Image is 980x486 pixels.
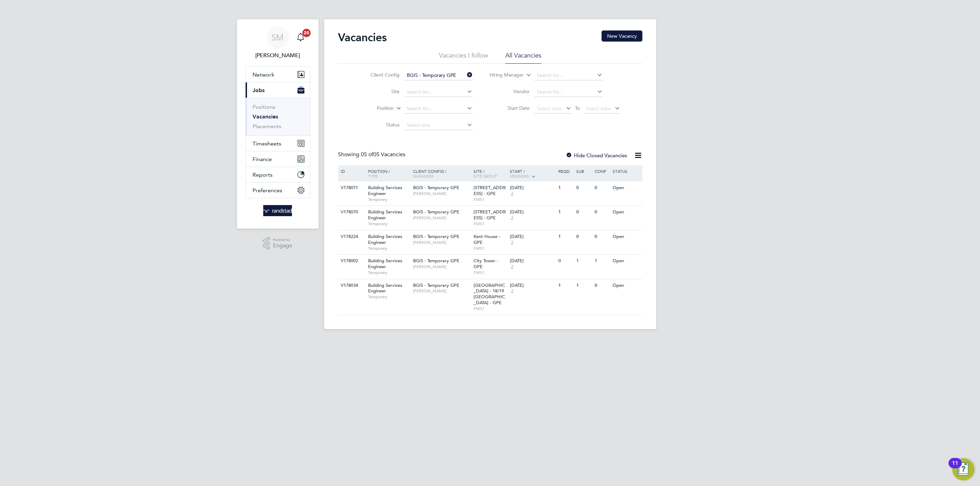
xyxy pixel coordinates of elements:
span: 2 [510,191,514,197]
span: [PERSON_NAME] [413,240,470,245]
span: FMS1 [474,270,506,275]
span: [PERSON_NAME] [413,288,470,294]
div: Status [611,165,641,177]
div: [DATE] [510,185,555,191]
span: Building Services Engineer [368,209,402,221]
span: Building Services Engineer [368,233,402,245]
div: Position / [363,165,411,182]
div: Open [611,230,641,243]
button: Finance [246,151,310,167]
span: FMS1 [474,197,506,202]
div: 1 [575,279,593,292]
nav: Main navigation [237,19,319,229]
span: Preferences [253,187,282,194]
span: FMS1 [474,221,506,227]
div: ID [339,165,363,177]
div: 1 [593,255,611,267]
span: Temporary [368,270,410,275]
div: 0 [557,255,575,267]
span: [STREET_ADDRESS] - GPE [474,185,506,196]
span: To [573,104,582,113]
input: Select one [404,121,473,130]
div: Reqd [557,165,575,177]
input: Search for... [404,71,473,80]
div: 1 [575,255,593,267]
span: Temporary [368,197,410,202]
span: Select date [537,105,562,112]
div: [DATE] [510,258,555,264]
span: Timesheets [253,140,281,147]
span: Temporary [368,221,410,227]
li: All Vacancies [505,51,541,64]
button: Open Resource Center, 11 new notifications [952,458,974,480]
label: Vendor [490,88,530,95]
label: Hiring Manager [484,72,524,79]
div: 1 [557,279,575,292]
span: Select date [586,105,611,112]
div: Client Config / [411,165,472,182]
span: Reports [253,171,273,178]
span: 2 [510,264,514,270]
span: 2 [510,288,514,294]
span: Kent House - GPE [474,233,500,245]
label: Client Config [360,72,400,78]
div: V178224 [339,230,363,243]
span: BGIS - Temporary GPE [413,209,459,215]
span: Engage [273,243,292,249]
h2: Vacancies [338,30,387,44]
label: Hide Closed Vacancies [566,152,627,159]
button: New Vacancy [602,30,642,42]
div: Open [611,279,641,292]
input: Search for... [534,87,603,97]
span: 20 [302,29,311,37]
span: [PERSON_NAME] [413,215,470,221]
a: Go to home page [245,205,310,216]
label: Start Date [490,105,530,111]
button: Timesheets [246,136,310,151]
span: Vendors [510,173,529,179]
span: BGIS - Temporary GPE [413,185,459,191]
span: [GEOGRAPHIC_DATA] - 18/19 [GEOGRAPHIC_DATA] - GPE [474,282,505,306]
span: Finance [253,156,272,162]
div: Conf [593,165,611,177]
a: Powered byEngage [263,237,292,250]
span: SM [272,33,284,42]
div: 0 [593,206,611,219]
div: 1 [557,230,575,243]
img: randstad-logo-retina.png [263,205,292,216]
span: Building Services Engineer [368,185,402,196]
span: Network [253,71,274,78]
span: [PERSON_NAME] [413,191,470,196]
div: [DATE] [510,234,555,240]
span: 2 [510,240,514,246]
div: V178034 [339,279,363,292]
div: Start / [508,165,557,183]
span: Jobs [253,87,265,94]
div: Open [611,206,641,219]
div: 0 [575,206,593,219]
span: 05 of [361,151,373,158]
span: Temporary [368,294,410,300]
span: 2 [510,215,514,221]
div: V178002 [339,255,363,267]
span: BGIS - Temporary GPE [413,233,459,239]
li: Vacancies I follow [439,51,488,64]
span: Site Group [474,173,497,179]
div: 11 [952,463,958,472]
div: 1 [557,182,575,194]
span: Powered by [273,237,292,243]
div: [DATE] [510,209,555,215]
div: Site / [472,165,508,182]
span: [STREET_ADDRESS] - GPE [474,209,506,221]
span: Temporary [368,246,410,251]
div: V178070 [339,206,363,219]
label: Status [360,122,400,128]
span: [PERSON_NAME] [413,264,470,269]
div: Jobs [246,98,310,135]
div: Open [611,182,641,194]
input: Search for... [404,104,473,114]
span: Type [368,173,378,179]
button: Network [246,67,310,82]
span: BGIS - Temporary GPE [413,258,459,264]
button: Preferences [246,183,310,198]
